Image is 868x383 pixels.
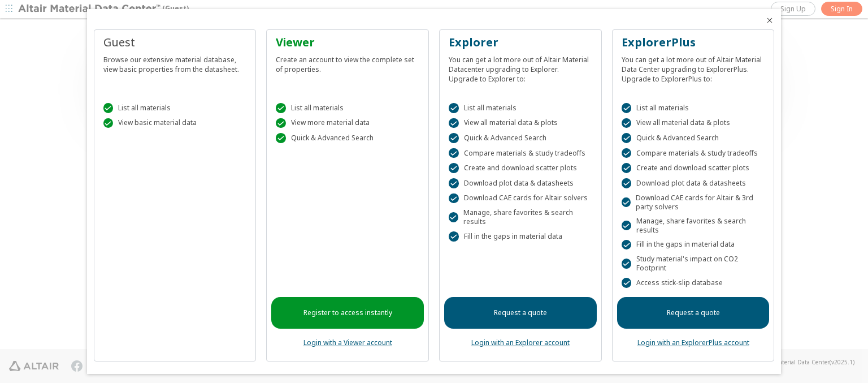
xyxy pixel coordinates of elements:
[622,133,765,143] div: Quick & Advanced Search
[617,297,770,329] a: Request a quote
[622,178,765,188] div: Download plot data & datasheets
[276,133,286,143] div: 
[449,50,592,84] div: You can get a lot more out of Altair Material Datacenter upgrading to Explorer. Upgrade to Explor...
[622,133,632,143] div: 
[637,338,749,347] a: Login with an ExplorerPlus account
[622,197,631,208] div: 
[449,212,458,222] div: 
[622,278,632,288] div: 
[622,103,765,113] div: List all materials
[449,103,459,113] div: 
[449,231,459,242] div: 
[622,163,765,173] div: Create and download scatter plots
[303,338,392,347] a: Login with a Viewer account
[449,193,592,204] div: Download CAE cards for Altair solvers
[622,50,765,84] div: You can get a lot more out of Altair Material Data Center upgrading to ExplorerPlus. Upgrade to E...
[622,255,765,273] div: Study material's impact on CO2 Footprint
[622,148,765,158] div: Compare materials & study tradeoffs
[622,278,765,288] div: Access stick-slip database
[449,118,592,128] div: View all material data & plots
[449,208,592,226] div: Manage, share favorites & search results
[103,118,114,128] div: 
[103,50,247,74] div: Browse our extensive material database, view basic properties from the datasheet.
[449,133,459,143] div: 
[103,103,114,113] div: 
[444,297,597,329] a: Request a quote
[622,178,632,188] div: 
[276,103,286,113] div: 
[271,297,424,329] a: Register to access instantly
[622,240,765,250] div: Fill in the gaps in material data
[449,193,459,204] div: 
[276,103,419,113] div: List all materials
[765,16,774,25] button: Close
[449,163,592,173] div: Create and download scatter plots
[449,231,592,242] div: Fill in the gaps in material data
[449,178,592,188] div: Download plot data & datasheets
[276,118,419,128] div: View more material data
[622,148,632,158] div: 
[103,35,247,50] div: Guest
[449,118,459,128] div: 
[622,103,632,113] div: 
[449,163,459,173] div: 
[622,163,632,173] div: 
[449,148,592,158] div: Compare materials & study tradeoffs
[622,217,765,235] div: Manage, share favorites & search results
[276,35,419,50] div: Viewer
[622,118,765,128] div: View all material data & plots
[622,35,765,50] div: ExplorerPlus
[622,240,632,250] div: 
[449,148,459,158] div: 
[449,178,459,188] div: 
[622,221,631,231] div: 
[449,103,592,113] div: List all materials
[449,35,592,50] div: Explorer
[622,259,631,269] div: 
[622,118,632,128] div: 
[276,133,419,143] div: Quick & Advanced Search
[103,103,247,113] div: List all materials
[449,133,592,143] div: Quick & Advanced Search
[276,50,419,74] div: Create an account to view the complete set of properties.
[103,118,247,128] div: View basic material data
[276,118,286,128] div: 
[622,193,765,212] div: Download CAE cards for Altair & 3rd party solvers
[471,338,570,347] a: Login with an Explorer account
